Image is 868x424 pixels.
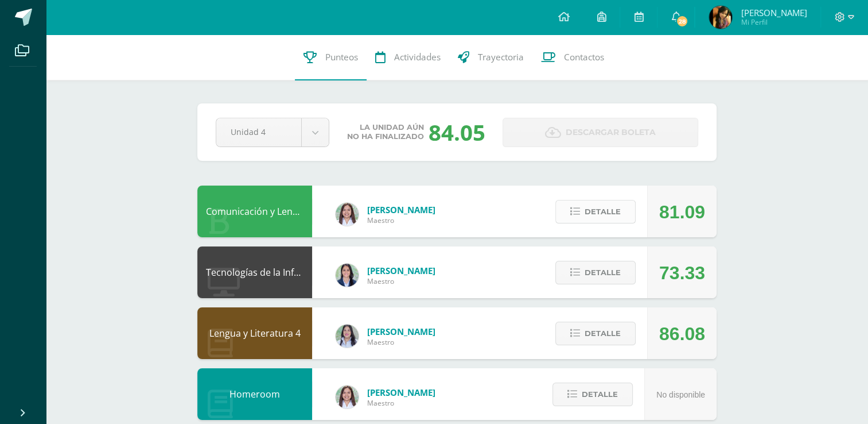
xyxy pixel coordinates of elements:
[555,261,636,284] button: Detalle
[216,118,329,147] a: Unidad 4
[676,15,688,28] span: 28
[197,368,312,420] div: Homeroom
[741,7,807,18] span: [PERSON_NAME]
[555,322,636,345] button: Detalle
[449,34,532,80] a: Trayectoria
[367,215,435,225] span: Maestro
[336,325,359,348] img: df6a3bad71d85cf97c4a6d1acf904499.png
[367,34,449,80] a: Actividades
[367,204,435,215] span: [PERSON_NAME]
[367,276,435,286] span: Maestro
[197,246,312,298] div: Tecnologías de la Información y la Comunicación 4
[585,323,621,344] span: Detalle
[367,398,435,408] span: Maestro
[347,123,424,141] span: La unidad aún no ha finalizado
[367,337,435,347] span: Maestro
[394,51,441,63] span: Actividades
[231,118,287,145] span: Unidad 4
[336,264,359,287] img: 7489ccb779e23ff9f2c3e89c21f82ed0.png
[532,34,613,80] a: Contactos
[336,386,359,408] img: acecb51a315cac2de2e3deefdb732c9f.png
[429,117,485,147] div: 84.05
[555,200,636,223] button: Detalle
[197,307,312,359] div: Lengua y Literatura 4
[564,51,604,63] span: Contactos
[197,186,312,237] div: Comunicación y Lenguaje L3 Inglés 4
[367,265,435,276] span: [PERSON_NAME]
[585,201,621,222] span: Detalle
[582,384,618,405] span: Detalle
[659,186,705,238] div: 81.09
[659,247,705,299] div: 73.33
[566,118,656,147] span: Descargar boleta
[336,203,359,226] img: acecb51a315cac2de2e3deefdb732c9f.png
[552,383,633,406] button: Detalle
[741,17,807,27] span: Mi Perfil
[325,51,358,63] span: Punteos
[656,390,705,399] span: No disponible
[367,326,435,337] span: [PERSON_NAME]
[478,51,524,63] span: Trayectoria
[585,262,621,283] span: Detalle
[659,308,705,360] div: 86.08
[295,34,367,80] a: Punteos
[367,387,435,398] span: [PERSON_NAME]
[709,6,732,29] img: 247917de25ca421199a556a291ddd3f6.png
